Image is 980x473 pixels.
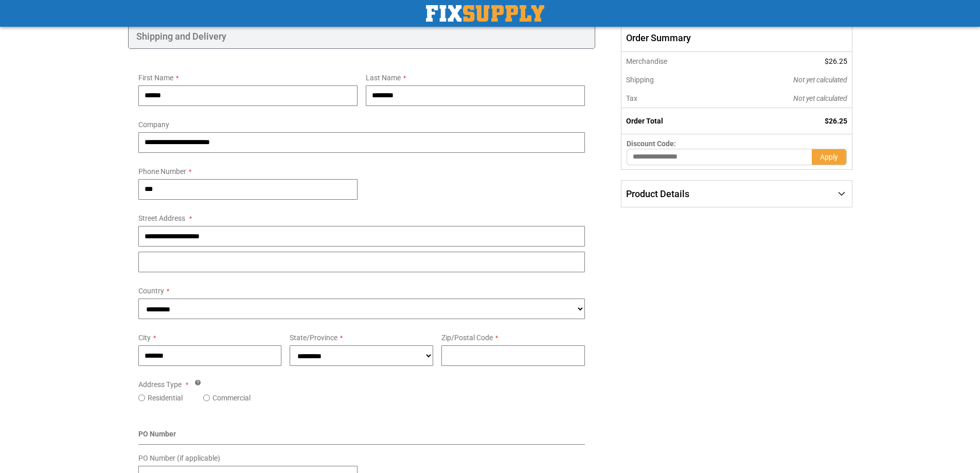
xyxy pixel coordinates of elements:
a: store logo [426,5,544,22]
th: Merchandise [621,52,724,71]
span: Company [138,120,169,129]
span: Discount Code: [627,139,676,148]
span: Apply [820,153,838,161]
span: Not yet calculated [793,94,847,102]
div: PO Number [138,429,585,445]
span: Country [138,287,164,295]
img: Fix Industrial Supply [426,5,544,22]
span: Street Address [138,214,185,222]
span: City [138,334,151,342]
span: State/Province [290,334,337,342]
span: Not yet calculated [793,76,847,84]
span: Shipping [626,76,654,84]
span: Phone Number [138,167,186,176]
div: Shipping and Delivery [128,24,596,49]
label: Commercial [212,393,251,403]
span: Address Type [138,380,182,389]
span: Order Summary [621,24,852,52]
span: Product Details [626,188,689,199]
span: Zip/Postal Code [441,334,493,342]
span: Last Name [366,74,401,82]
span: $26.25 [825,117,847,125]
span: First Name [138,74,173,82]
strong: Order Total [626,117,663,125]
span: $26.25 [825,57,847,65]
button: Apply [812,149,847,165]
label: Residential [148,393,183,403]
span: PO Number (if applicable) [138,454,220,462]
th: Tax [621,89,724,108]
